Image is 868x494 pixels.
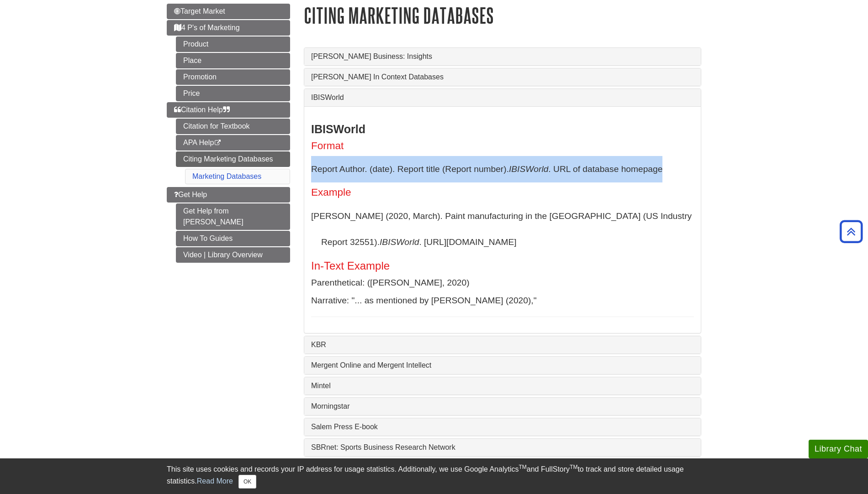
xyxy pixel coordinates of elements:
[304,4,701,27] h1: Citing Marketing Databases
[176,151,290,167] a: Citing Marketing Databases
[176,135,290,151] a: APA Help
[167,464,701,489] div: This site uses cookies and records your IP address for usage statistics. Additionally, we use Goo...
[176,247,290,263] a: Video | Library Overview
[311,361,694,369] a: Mergent Online and Mergent Intellect
[174,24,240,31] span: 4 P's of Marketing
[836,225,866,238] a: Back to Top
[174,191,207,198] span: Get Help
[311,187,694,198] h4: Example
[311,402,694,411] a: Morningstar
[176,231,290,246] a: How To Guides
[509,164,548,174] i: IBISWorld
[311,52,694,61] a: [PERSON_NAME] Business: Insights
[167,187,290,203] a: Get Help
[311,156,694,182] p: Report Author. (date). Report title (Report number). . URL of database homepage
[809,440,868,458] button: Library Chat
[176,69,290,85] a: Promotion
[311,123,365,135] strong: IBISWorld
[380,237,419,247] i: IBISWorld
[311,140,694,152] h4: Format
[311,73,694,81] a: [PERSON_NAME] In Context Databases
[311,443,694,452] a: SBRnet: Sports Business Research Network
[176,86,290,101] a: Price
[167,4,290,19] a: Target Market
[311,260,694,272] h5: In-Text Example
[176,53,290,68] a: Place
[238,475,256,489] button: Close
[167,4,290,263] div: Guide Page Menu
[311,94,694,102] a: IBISWorld
[519,464,526,470] sup: TM
[311,382,694,390] a: Mintel
[311,294,694,307] p: Narrative: "... as mentioned by [PERSON_NAME] (2020),"
[311,341,694,349] a: KBR
[311,276,694,290] p: Parenthetical: ([PERSON_NAME], 2020)
[174,7,225,15] span: Target Market
[176,36,290,52] a: Product
[176,119,290,134] a: Citation for Textbook
[167,102,290,118] a: Citation Help
[197,477,233,485] a: Read More
[311,423,694,431] a: Salem Press E-book
[192,172,261,180] a: Marketing Databases
[311,203,694,255] p: [PERSON_NAME] (2020, March). Paint manufacturing in the [GEOGRAPHIC_DATA] (US Industry Report 325...
[214,140,222,146] i: This link opens in a new window
[176,203,290,230] a: Get Help from [PERSON_NAME]
[570,464,577,470] sup: TM
[174,106,230,114] span: Citation Help
[167,20,290,36] a: 4 P's of Marketing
